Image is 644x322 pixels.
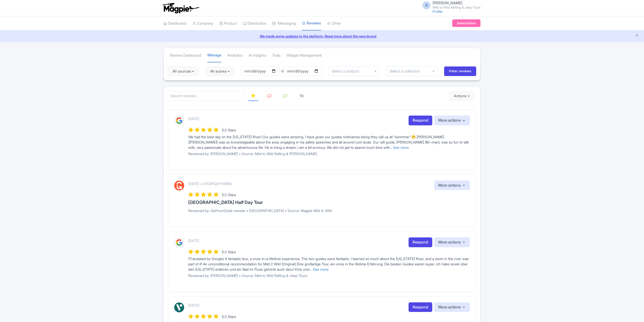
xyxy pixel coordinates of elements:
a: ... See more [310,267,329,271]
div: (Translated by Google) A fantastic tour, a once-in-a-lifetime experience. The two guides were fan... [188,256,470,272]
button: All scores [205,66,234,76]
span: [PERSON_NAME] [433,1,463,5]
span: 5.0 Stars [222,193,236,197]
a: ... See more [390,145,409,150]
div: We had the best day on the [US_STATE] River! Our guides were amazing. I have given our guides nic... [188,134,470,150]
a: Manage [207,48,221,63]
a: Widget Management [286,49,322,62]
button: More actions [434,237,470,247]
h3: [GEOGRAPHIC_DATA] Half Day Tour [188,200,470,205]
a: Distribution [243,17,266,30]
p: [DATE] [188,303,199,308]
a: Analytics [227,49,243,62]
span: 5.0 Stars [222,314,236,319]
img: Google Logo [174,116,184,126]
a: Company [192,17,213,30]
input: Search reviews... [168,91,245,101]
span: 5.0 Stars [222,128,236,132]
button: Close announcement [635,33,639,39]
button: More actions [434,181,470,190]
a: We made some updates to the platform. Read more about the new layout [3,33,641,39]
input: Filter reviews [444,66,476,76]
span: 5.0 Stars [222,250,236,254]
span: B [422,1,431,9]
a: Review Dashboard [170,49,201,62]
p: [DATE] [188,238,199,243]
img: Viator Logo [174,302,184,312]
a: Tools [272,49,280,62]
input: Select a product [332,69,362,74]
a: Respond [409,116,432,125]
p: Reviewed by: GetYourGuide traveler • [GEOGRAPHIC_DATA] • Source: Magpie Mild to Wild [188,208,470,213]
p: Reviewed by: [PERSON_NAME] • Source: Mild to Wild Rafting & [PERSON_NAME] [188,151,470,156]
img: GetYourGuide Logo [174,181,184,191]
p: Reviewed by: [PERSON_NAME] • Source: Mild to Wild Rafting & Jeep Tours [188,273,470,278]
a: Messaging [272,17,296,30]
small: Mild to Wild Rafting & Jeep Tours [433,6,480,9]
a: Respond [409,302,432,312]
button: Actions [449,91,474,101]
img: Google Logo [174,237,184,247]
a: Other [327,17,341,30]
a: Respond [409,237,432,247]
a: Profile [433,9,443,14]
a: Product [219,17,237,30]
a: Reviews [302,16,321,31]
input: Select a collection [390,69,423,74]
button: More actions [434,302,470,312]
button: More actions [434,116,470,125]
a: Subscription [452,19,480,27]
a: B [PERSON_NAME] Mild to Wild Rafting & Jeep Tours [419,1,480,9]
img: logo-ab69f6fb50320c5b225c76a69d11143b.png [161,3,200,14]
p: [DATE] • GYGRFQ5YVMNN [188,181,232,186]
p: [DATE] [188,116,199,121]
a: Dashboard [164,17,186,30]
button: All sources [168,66,199,76]
a: AI Insights [249,49,266,62]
